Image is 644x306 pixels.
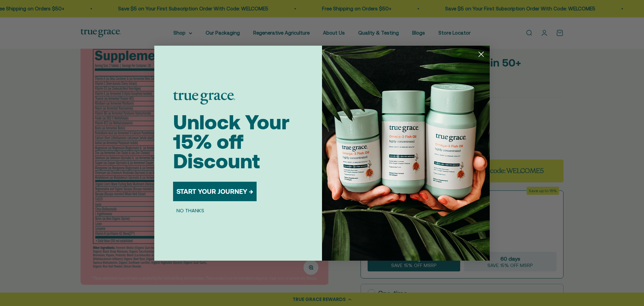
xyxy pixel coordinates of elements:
span: Unlock Your 15% off Discount [173,111,289,173]
button: NO THANKS [173,207,208,215]
img: 098727d5-50f8-4f9b-9554-844bb8da1403.jpeg [322,46,490,261]
button: Close dialog [475,48,487,60]
img: logo placeholder [173,92,235,104]
button: START YOUR JOURNEY → [173,182,257,201]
